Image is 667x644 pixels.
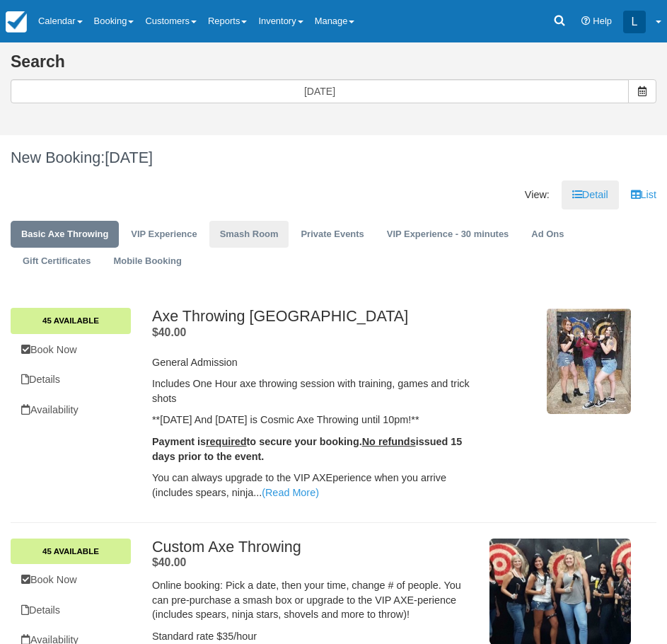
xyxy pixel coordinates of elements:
[105,149,153,166] span: [DATE]
[514,180,560,209] li: View:
[12,248,101,275] a: Gift Certificates
[152,308,472,325] h2: Axe Throwing [GEOGRAPHIC_DATA]
[581,17,591,26] i: Help
[152,629,472,644] p: Standard rate $35/hour
[152,436,462,462] strong: Payment is to secure your booking. issued 15 days prior to the event.
[11,596,131,625] a: Details
[152,326,186,338] strong: Price: $40
[206,436,247,447] u: required
[152,578,472,622] p: Online booking: Pick a date, then your time, change # of people. You can pre-purchase a smash box...
[521,221,574,248] a: Ad Ons
[11,565,131,594] a: Book Now
[152,471,472,500] p: You can always upgrade to the VIP AXEperience when you arrive (includes spears, ninja...
[152,326,186,338] span: $40.00
[11,539,131,564] a: 45 Available
[152,376,472,406] p: Includes One Hour axe throwing session with training, games and trick shots
[290,221,374,248] a: Private Events
[593,16,612,26] span: Help
[562,180,619,209] a: Detail
[547,308,631,414] img: M2-3
[11,221,119,248] a: Basic Axe Throwing
[11,308,131,333] a: 45 Available
[376,221,520,248] a: VIP Experience - 30 minutes
[11,149,656,166] h1: New Booking:
[11,365,131,394] a: Details
[152,539,472,556] h2: Custom Axe Throwing
[152,556,186,568] strong: Price: $40
[152,355,472,370] p: General Admission
[120,221,207,248] a: VIP Experience
[362,436,416,447] u: No refunds
[6,11,27,33] img: checkfront-main-nav-mini-logo.png
[262,487,319,498] a: (Read More)
[11,396,131,425] a: Availability
[620,180,667,209] a: List
[11,53,656,79] h2: Search
[209,221,289,248] a: Smash Room
[623,11,646,33] div: L
[11,335,131,364] a: Book Now
[103,248,192,275] a: Mobile Booking
[152,413,472,427] p: **[DATE] And [DATE] is Cosmic Axe Throwing until 10pm!**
